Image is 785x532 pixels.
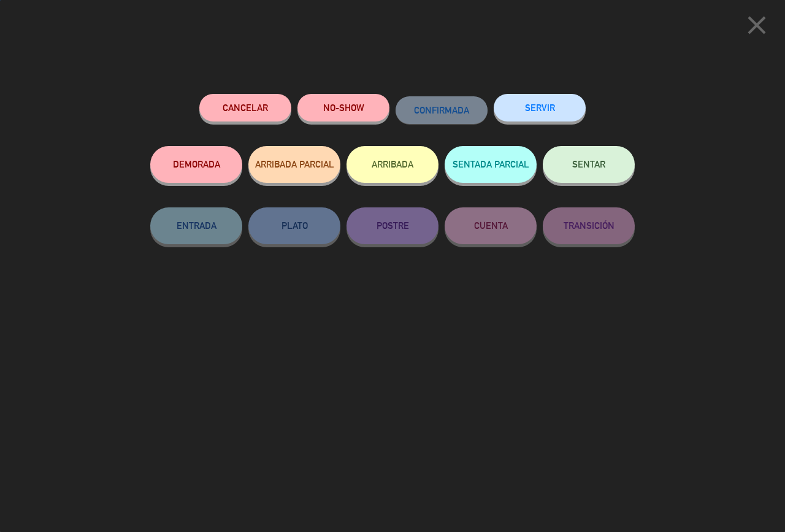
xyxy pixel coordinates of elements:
button: SENTADA PARCIAL [445,146,537,183]
span: CONFIRMADA [414,105,469,115]
button: NO-SHOW [297,94,389,121]
span: SENTAR [572,159,605,169]
button: POSTRE [347,207,438,244]
button: ENTRADA [150,207,242,244]
button: ARRIBADA [347,146,438,183]
button: PLATO [248,207,340,244]
button: CUENTA [445,207,537,244]
i: close [741,10,772,40]
button: TRANSICIÓN [543,207,635,244]
button: DEMORADA [150,146,242,183]
span: ARRIBADA PARCIAL [255,159,334,169]
button: Cancelar [199,94,291,121]
button: SERVIR [494,94,586,121]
